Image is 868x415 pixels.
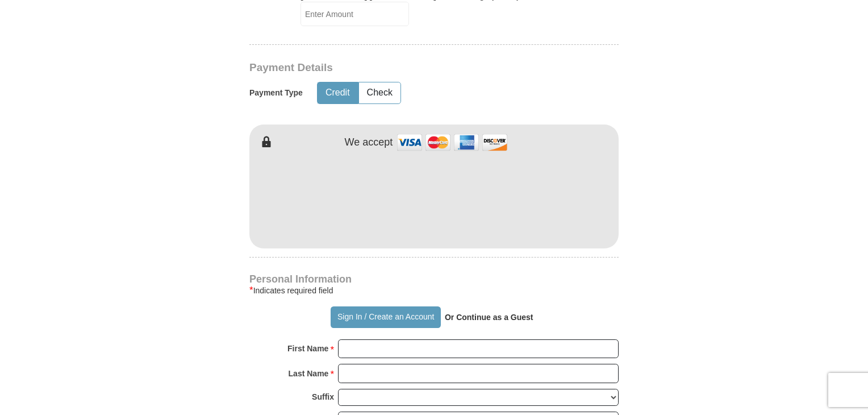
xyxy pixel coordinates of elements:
button: Sign In / Create an Account [331,306,440,328]
h4: Personal Information [249,275,619,284]
h3: Payment Details [249,61,539,74]
strong: Last Name [289,366,329,381]
button: Check [359,82,400,103]
input: Enter Amount [301,2,409,26]
h5: Payment Type [249,88,303,98]
div: Indicates required field [249,284,619,297]
strong: Or Continue as a Guest [445,313,533,322]
strong: First Name [287,341,328,356]
h4: We accept [345,136,393,149]
img: credit cards accepted [395,130,509,155]
strong: Suffix [312,389,334,405]
button: Credit [318,82,358,103]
